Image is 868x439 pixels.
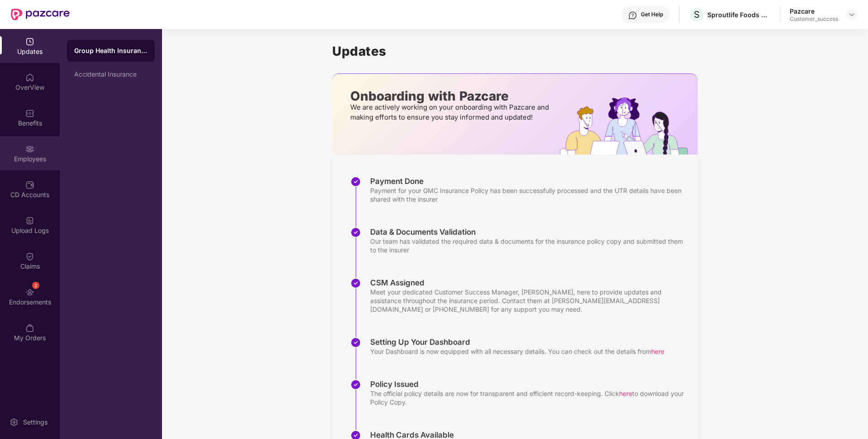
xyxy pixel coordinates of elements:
div: Payment Done [370,176,689,186]
img: svg+xml;base64,PHN2ZyBpZD0iVXBkYXRlZCIgeG1sbnM9Imh0dHA6Ly93d3cudzMub3JnLzIwMDAvc3ZnIiB3aWR0aD0iMj... [25,37,34,46]
h1: Updates [332,43,698,59]
div: Our team has validated the required data & documents for the insurance policy copy and submitted ... [370,237,689,254]
img: svg+xml;base64,PHN2ZyBpZD0iSG9tZSIgeG1sbnM9Imh0dHA6Ly93d3cudzMub3JnLzIwMDAvc3ZnIiB3aWR0aD0iMjAiIG... [25,73,34,82]
div: Customer_success [790,15,838,23]
img: svg+xml;base64,PHN2ZyBpZD0iVXBsb2FkX0xvZ3MiIGRhdGEtbmFtZT0iVXBsb2FkIExvZ3MiIHhtbG5zPSJodHRwOi8vd3... [25,216,34,225]
div: Your Dashboard is now equipped with all necessary details. You can check out the details from [370,347,664,356]
div: Get Help [641,11,663,18]
img: hrOnboarding [560,97,698,154]
div: Accidental Insurance [74,71,148,78]
img: svg+xml;base64,PHN2ZyBpZD0iSGVscC0zMngzMiIgeG1sbnM9Imh0dHA6Ly93d3cudzMub3JnLzIwMDAvc3ZnIiB3aWR0aD... [628,11,637,20]
img: svg+xml;base64,PHN2ZyBpZD0iRW5kb3JzZW1lbnRzIiB4bWxucz0iaHR0cDovL3d3dy53My5vcmcvMjAwMC9zdmciIHdpZH... [25,288,34,297]
img: svg+xml;base64,PHN2ZyBpZD0iTXlfT3JkZXJzIiBkYXRhLW5hbWU9Ik15IE9yZGVycyIgeG1sbnM9Imh0dHA6Ly93d3cudz... [25,323,34,333]
img: svg+xml;base64,PHN2ZyBpZD0iU3RlcC1Eb25lLTMyeDMyIiB4bWxucz0iaHR0cDovL3d3dy53My5vcmcvMjAwMC9zdmciIH... [350,227,361,238]
div: Sproutlife Foods Private Limited [707,10,771,19]
img: svg+xml;base64,PHN2ZyBpZD0iU3RlcC1Eb25lLTMyeDMyIiB4bWxucz0iaHR0cDovL3d3dy53My5vcmcvMjAwMC9zdmciIH... [350,379,361,390]
div: Policy Issued [370,379,689,389]
img: svg+xml;base64,PHN2ZyBpZD0iU3RlcC1Eb25lLTMyeDMyIiB4bWxucz0iaHR0cDovL3d3dy53My5vcmcvMjAwMC9zdmciIH... [350,176,361,187]
div: 2 [32,282,39,289]
img: svg+xml;base64,PHN2ZyBpZD0iU3RlcC1Eb25lLTMyeDMyIiB4bWxucz0iaHR0cDovL3d3dy53My5vcmcvMjAwMC9zdmciIH... [350,337,361,348]
div: The official policy details are now for transparent and efficient record-keeping. Click to downlo... [370,389,689,406]
span: here [619,390,632,397]
p: Onboarding with Pazcare [350,92,552,100]
img: svg+xml;base64,PHN2ZyBpZD0iRHJvcGRvd24tMzJ4MzIiIHhtbG5zPSJodHRwOi8vd3d3LnczLm9yZy8yMDAwL3N2ZyIgd2... [848,11,855,18]
div: Meet your dedicated Customer Success Manager, [PERSON_NAME], here to provide updates and assistan... [370,288,689,314]
img: svg+xml;base64,PHN2ZyBpZD0iQ2xhaW0iIHhtbG5zPSJodHRwOi8vd3d3LnczLm9yZy8yMDAwL3N2ZyIgd2lkdGg9IjIwIi... [25,252,34,261]
div: Pazcare [790,7,838,15]
div: Group Health Insurance [74,46,148,55]
img: svg+xml;base64,PHN2ZyBpZD0iRW1wbG95ZWVzIiB4bWxucz0iaHR0cDovL3d3dy53My5vcmcvMjAwMC9zdmciIHdpZHRoPS... [25,145,34,154]
img: svg+xml;base64,PHN2ZyBpZD0iQ0RfQWNjb3VudHMiIGRhdGEtbmFtZT0iQ0QgQWNjb3VudHMiIHhtbG5zPSJodHRwOi8vd3... [25,180,34,189]
div: Data & Documents Validation [370,227,689,237]
div: Payment for your GMC Insurance Policy has been successfully processed and the UTR details have be... [370,186,689,203]
span: S [694,9,700,20]
img: svg+xml;base64,PHN2ZyBpZD0iU3RlcC1Eb25lLTMyeDMyIiB4bWxucz0iaHR0cDovL3d3dy53My5vcmcvMjAwMC9zdmciIH... [350,278,361,289]
div: Setting Up Your Dashboard [370,337,664,347]
p: We are actively working on your onboarding with Pazcare and making efforts to ensure you stay inf... [350,102,552,122]
div: Settings [20,418,50,427]
img: svg+xml;base64,PHN2ZyBpZD0iQmVuZWZpdHMiIHhtbG5zPSJodHRwOi8vd3d3LnczLm9yZy8yMDAwL3N2ZyIgd2lkdGg9Ij... [25,109,34,118]
span: here [651,347,664,355]
div: CSM Assigned [370,278,689,288]
img: New Pazcare Logo [11,9,70,20]
img: svg+xml;base64,PHN2ZyBpZD0iU2V0dGluZy0yMHgyMCIgeG1sbnM9Imh0dHA6Ly93d3cudzMub3JnLzIwMDAvc3ZnIiB3aW... [10,418,19,427]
